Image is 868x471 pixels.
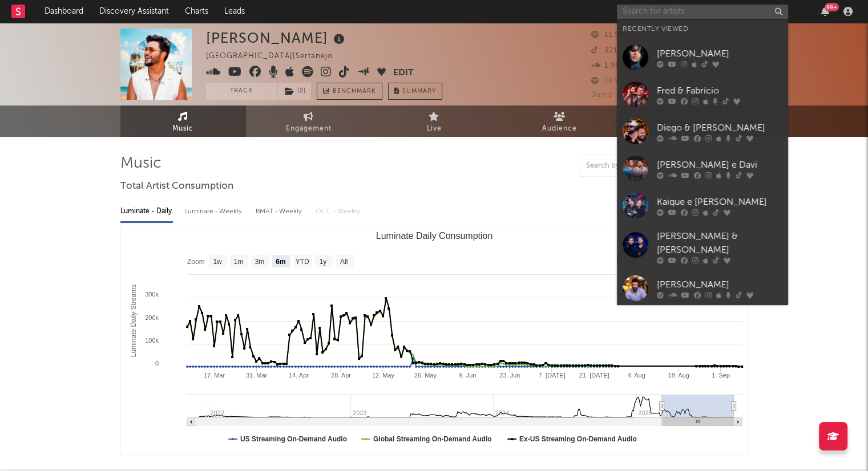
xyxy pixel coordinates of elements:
a: Kaique e [PERSON_NAME] [617,187,788,224]
text: 200k [145,314,159,321]
span: Summary [402,88,436,95]
text: 6m [276,258,285,266]
a: [PERSON_NAME] & [PERSON_NAME] [617,224,788,270]
div: [PERSON_NAME] [657,47,782,60]
div: [PERSON_NAME] & [PERSON_NAME] [657,230,782,257]
span: 11.900 [591,31,630,39]
span: ( 2 ) [277,83,312,100]
svg: Luminate Daily Consumption [121,226,748,454]
a: [PERSON_NAME] e Davi [617,150,788,187]
div: [PERSON_NAME] [206,29,348,47]
text: 23. Jun [499,372,520,379]
span: 1.950 [591,62,625,70]
text: 3m [255,258,264,266]
text: YTD [295,258,309,266]
div: Diego & [PERSON_NAME] [657,121,782,135]
text: 1w [213,258,222,266]
text: 1y [319,258,326,266]
span: Engagement [286,122,332,136]
span: Total Artist Consumption [120,180,233,193]
text: 300k [145,291,159,298]
input: Search by song name or URL [580,161,701,170]
button: 99+ [821,7,829,16]
span: Live [427,122,442,136]
button: Summary [388,83,442,100]
div: Fred & Fabrício [657,84,782,98]
text: 1. Sep [712,372,730,379]
text: 7. [DATE] [538,372,565,379]
text: US Streaming On-Demand Audio [240,435,347,443]
text: 17. Mar [203,372,225,379]
span: Audience [542,122,577,136]
div: Kaique e [PERSON_NAME] [657,195,782,209]
text: Global Streaming On-Demand Audio [373,435,491,443]
button: (2) [278,83,311,100]
text: 1m [233,258,243,266]
div: [PERSON_NAME] [657,278,782,291]
div: Recently Viewed [623,22,782,36]
text: Luminate Daily Consumption [376,231,492,241]
div: [GEOGRAPHIC_DATA] | Sertanejo [206,50,346,63]
div: Luminate - Daily [120,202,173,221]
input: Search for artists [617,5,788,19]
text: Ex-US Streaming On-Demand Audio [519,435,636,443]
a: Live [372,105,497,137]
text: All [340,258,347,266]
text: 26. May [414,372,437,379]
text: 21. [DATE] [579,372,609,379]
a: [PERSON_NAME] [617,270,788,307]
button: Edit [393,66,414,80]
text: 18. Aug [668,372,689,379]
a: Music [120,105,246,137]
a: Benchmark [317,83,382,100]
div: BMAT - Weekly [256,202,304,221]
div: 99 + [825,3,839,11]
text: 14. Apr [289,372,309,379]
button: Track [206,83,277,100]
text: 9. Jun [459,372,476,379]
text: [DATE] [616,257,638,265]
text: 28. Apr [330,372,350,379]
a: Fred & Fabrício [617,76,788,113]
span: 321.500 [591,47,635,54]
span: Music [172,122,193,136]
span: 183.918 Monthly Listeners [591,78,704,85]
text: 100k [145,337,159,344]
a: Engagement [246,105,372,137]
a: Audience [497,105,623,137]
text: Zoom [187,258,205,266]
text: 12. May [372,372,394,379]
div: Luminate - Weekly [184,202,244,221]
a: Diego & [PERSON_NAME] [617,113,788,150]
div: [PERSON_NAME] e Davi [657,158,782,172]
text: 0 [155,360,158,367]
text: 31. Mar [245,372,267,379]
span: Benchmark [333,85,376,99]
text: 4. Aug [627,372,645,379]
text: Luminate Daily Streams [129,285,137,357]
span: Jump Score: 80.9 [591,91,659,99]
a: [PERSON_NAME] [617,39,788,76]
